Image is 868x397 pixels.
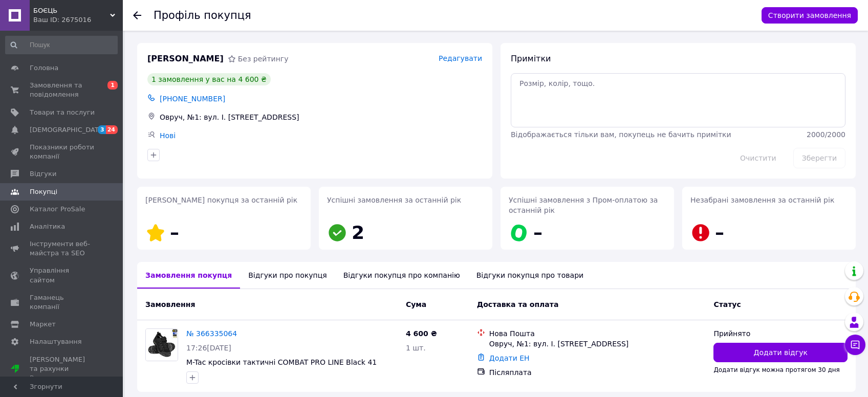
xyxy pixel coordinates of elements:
span: 1 шт. [406,344,426,352]
span: – [170,222,179,243]
span: Примітки [511,54,551,63]
span: Управління сайтом [30,266,95,284]
div: Прийнято [713,328,848,339]
input: Пошук [5,36,118,54]
span: Додати відгук [754,347,808,358]
span: 24 [106,125,118,134]
a: Нові [160,131,176,140]
img: Фото товару [146,329,178,361]
span: Відгуки [30,169,56,179]
span: [DEMOGRAPHIC_DATA] [30,125,105,135]
span: Доставка та оплата [477,300,559,308]
span: Аналітика [30,222,65,231]
div: Prom топ [30,373,95,383]
span: Показники роботи компанії [30,143,95,161]
div: Овруч, №1: вул. І. [STREET_ADDRESS] [489,339,706,349]
span: Статус [713,300,741,308]
span: [PERSON_NAME] [147,53,224,65]
span: Інструменти веб-майстра та SEO [30,239,95,258]
span: Додати відгук можна протягом 30 дня [713,366,839,373]
div: 1 замовлення у вас на 4 600 ₴ [147,73,271,85]
span: 2 [352,222,364,243]
button: Чат з покупцем [845,335,865,355]
div: Післяплата [489,367,706,378]
span: БОЄЦЬ [33,6,110,15]
div: Відгуки покупця про товари [468,262,592,289]
span: Cума [406,300,426,308]
div: Замовлення покупця [137,262,240,289]
div: Ваш ID: 2675016 [33,15,123,25]
button: Створити замовлення [762,7,858,24]
span: Без рейтингу [238,55,289,63]
a: Додати ЕН [489,354,530,362]
span: Відображається тільки вам, покупець не бачить примітки [511,130,731,139]
span: Гаманець компанії [30,293,95,312]
a: Фото товару [145,328,178,361]
span: Маркет [30,320,56,329]
div: Відгуки про покупця [240,262,335,289]
span: [PHONE_NUMBER] [160,95,225,103]
div: Нова Пошта [489,328,706,339]
div: Відгуки покупця про компанію [335,262,468,289]
span: Каталог ProSale [30,205,85,214]
span: [PERSON_NAME] покупця за останній рік [145,196,297,204]
h1: Профіль покупця [154,9,251,21]
span: Замовлення та повідомлення [30,81,95,99]
span: Замовлення [145,300,195,308]
span: 1 [107,81,118,90]
span: 2000 / 2000 [807,130,845,139]
span: Редагувати [439,54,482,62]
span: Товари та послуги [30,108,95,117]
span: Покупці [30,187,57,196]
span: Успішні замовлення з Пром-оплатою за останній рік [509,196,658,214]
span: [PERSON_NAME] та рахунки [30,355,95,383]
span: 17:26[DATE] [186,344,231,352]
div: Повернутися назад [133,10,141,20]
span: Незабрані замовлення за останній рік [690,196,834,204]
button: Додати відгук [713,343,848,362]
span: 4 600 ₴ [406,329,437,338]
span: – [715,222,724,243]
span: Головна [30,63,58,73]
span: 3 [98,125,106,134]
span: Налаштування [30,337,82,346]
span: Успішні замовлення за останній рік [327,196,461,204]
div: Овруч, №1: вул. І. [STREET_ADDRESS] [158,110,484,124]
span: – [533,222,542,243]
a: M-Tac кросівки тактичні COMBAT PRO LINE Black 41 [186,358,377,366]
a: № 366335064 [186,329,237,338]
